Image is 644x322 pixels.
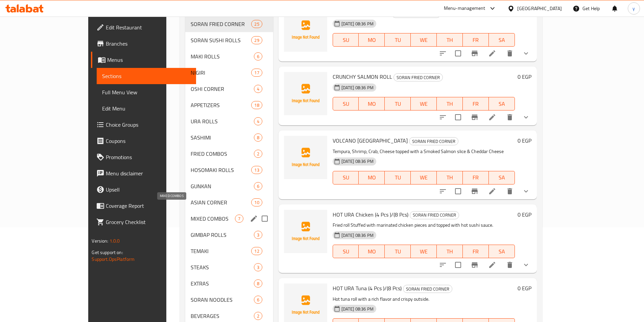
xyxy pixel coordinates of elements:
[191,52,254,60] span: MAKI ROLLS
[254,312,262,320] div: items
[467,45,483,61] button: Branch-specific-item
[439,35,460,45] span: TH
[451,110,465,124] span: Select to update
[437,33,463,47] button: TH
[185,81,273,97] div: OSHI CORNER4
[333,33,359,47] button: SU
[252,70,262,76] span: 17
[466,247,486,256] span: FR
[361,173,382,182] span: MO
[385,171,411,184] button: TU
[249,214,259,224] button: edit
[254,182,262,190] div: items
[254,279,262,288] div: items
[191,198,252,206] span: ASIAN CORNER
[411,33,437,47] button: WE
[339,158,376,165] span: [DATE] 08:36 PM
[339,306,376,312] span: [DATE] 08:36 PM
[106,202,190,210] span: Coverage Report
[254,313,262,319] span: 2
[191,182,254,190] div: GUNKAN
[522,49,530,57] svg: Show Choices
[254,53,262,60] span: 6
[251,20,262,28] div: items
[254,86,262,92] span: 4
[359,33,385,47] button: MO
[413,247,434,256] span: WE
[191,247,252,255] span: TEMAKI
[191,133,254,142] span: SASHIMI
[191,279,254,288] span: EXTRAS
[191,312,254,320] span: BEVERAGES
[359,171,385,184] button: MO
[191,231,254,239] span: GIMBAP ROLLS
[333,72,392,82] span: CRUNCHY SALMON ROLL
[191,36,252,44] span: SORAN SUSHI ROLLS
[333,97,359,110] button: SU
[492,35,512,45] span: SA
[254,297,262,303] span: 6
[106,137,190,145] span: Coupons
[185,48,273,65] div: MAKI ROLLS6
[185,178,273,194] div: GUNKAN6
[251,247,262,255] div: items
[185,227,273,243] div: GIMBAP ROLLS3
[251,69,262,77] div: items
[333,283,402,293] span: HOT URA Tuna (4 Pcs )/(8 Pcs)
[387,247,408,256] span: TU
[359,97,385,110] button: MO
[403,285,452,293] div: SORAN FRIED CORNER
[410,211,459,219] div: SORAN FRIED CORNER
[106,23,190,31] span: Edit Restaurant
[466,173,486,182] span: FR
[339,84,376,91] span: [DATE] 08:36 PM
[518,8,531,18] h6: 0 EGP
[518,109,534,125] button: show more
[451,258,465,272] span: Select to update
[254,85,262,93] div: items
[91,181,196,198] a: Upsell
[97,84,196,100] a: Full Menu View
[102,104,190,113] span: Edit Menu
[411,171,437,184] button: WE
[185,210,273,227] div: MIXED COMBOS7edit
[467,257,483,273] button: Branch-specific-item
[284,72,327,115] img: CRUNCHY SALMON ROLL
[463,33,489,47] button: FR
[252,37,262,44] span: 29
[413,99,434,109] span: WE
[191,166,252,174] span: HOSOMAKI ROLLS
[106,169,190,177] span: Menu disclaimer
[107,56,190,64] span: Menus
[91,117,196,133] a: Choice Groups
[463,97,489,110] button: FR
[191,215,235,223] span: MIXED COMBOS
[435,109,451,125] button: sort-choices
[91,165,196,181] a: Menu disclaimer
[191,69,252,77] span: NIGIRI
[254,183,262,190] span: 6
[333,295,515,303] p: Hot tuna roll with a rich flavor and crispy outside.
[518,257,534,273] button: show more
[191,101,252,109] span: APPETIZERS
[254,263,262,271] div: items
[522,261,530,269] svg: Show Choices
[517,5,562,12] div: [GEOGRAPHIC_DATA]
[385,33,411,47] button: TU
[106,218,190,226] span: Grocery Checklist
[254,118,262,125] span: 4
[435,257,451,273] button: sort-choices
[185,194,273,210] div: ASIAN CORNER10
[489,97,515,110] button: SA
[336,173,356,182] span: SU
[185,243,273,259] div: TEMAKI12
[410,211,459,219] span: SORAN FRIED CORNER
[333,171,359,184] button: SU
[489,245,515,258] button: SA
[254,231,262,239] div: items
